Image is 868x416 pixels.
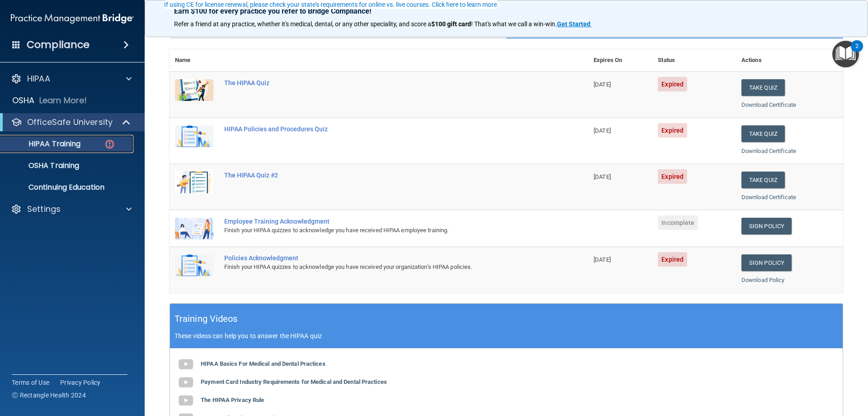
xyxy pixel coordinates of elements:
button: Take Quiz [741,79,785,96]
strong: $100 gift card [431,20,471,28]
img: PMB logo [11,10,134,28]
p: OSHA Training [6,161,79,170]
p: Continuing Education [6,183,129,192]
a: HIPAA [11,73,132,84]
h5: Training Videos [175,311,238,327]
span: [DATE] [594,81,611,88]
th: Name [170,49,219,72]
a: Sign Policy [741,254,792,271]
a: Download Certificate [741,194,796,201]
p: HIPAA [27,73,50,84]
button: Take Quiz [741,125,785,142]
span: ! That's what we call a win-win. [471,20,557,28]
div: If using CE for license renewal, please check your state's requirements for online vs. live cours... [164,1,499,8]
img: gray_youtube_icon.38fcd6cc.png [177,373,195,392]
p: Settings [27,204,61,215]
span: Incomplete [658,215,698,230]
span: Expired [658,77,687,91]
a: Privacy Policy [60,378,101,387]
div: Policies Acknowledgment [224,254,543,262]
strong: Get Started [557,20,590,28]
span: [DATE] [594,256,611,263]
h4: Compliance [27,38,90,51]
p: These videos can help you to answer the HIPAA quiz [175,332,838,339]
span: Expired [658,252,687,267]
div: Finish your HIPAA quizzes to acknowledge you have received your organization’s HIPAA policies. [224,262,543,273]
img: gray_youtube_icon.38fcd6cc.png [177,355,195,373]
p: Earn $100 for every practice you refer to Bridge Compliance! [174,7,839,15]
div: 2 [855,46,859,58]
a: OfficeSafe University [11,117,131,128]
th: Expires On [588,49,652,72]
img: gray_youtube_icon.38fcd6cc.png [177,392,195,410]
a: Terms of Use [12,378,49,387]
div: Employee Training Acknowledgment [224,218,543,225]
b: Payment Card Industry Requirements for Medical and Dental Practices [201,378,387,385]
th: Status [652,49,736,72]
b: HIPAA Basics For Medical and Dental Practices [201,360,325,367]
span: Expired [658,123,687,138]
span: Expired [658,169,687,184]
a: Download Policy [741,277,785,283]
a: Download Certificate [741,101,796,108]
th: Actions [736,49,843,72]
p: HIPAA Training [6,139,80,148]
div: HIPAA Policies and Procedures Quiz [224,125,543,133]
a: Settings [11,204,132,215]
button: Open Resource Center, 2 new notifications [832,41,859,67]
div: Finish your HIPAA quizzes to acknowledge you have received HIPAA employee training. [224,225,543,236]
button: Take Quiz [741,172,785,188]
p: OfficeSafe University [27,117,113,128]
img: danger-circle.6113f641.png [104,139,115,150]
p: Learn More! [39,95,87,106]
a: Get Started [557,20,592,28]
span: [DATE] [594,173,611,180]
span: Refer a friend at any practice, whether it's medical, dental, or any other speciality, and score a [174,20,431,28]
div: The HIPAA Quiz [224,79,543,86]
p: OSHA [12,95,35,106]
a: Sign Policy [741,218,792,234]
div: The HIPAA Quiz #2 [224,172,543,179]
span: [DATE] [594,127,611,134]
a: Download Certificate [741,148,796,154]
span: Ⓒ Rectangle Health 2024 [12,391,86,400]
b: The HIPAA Privacy Rule [201,397,264,403]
